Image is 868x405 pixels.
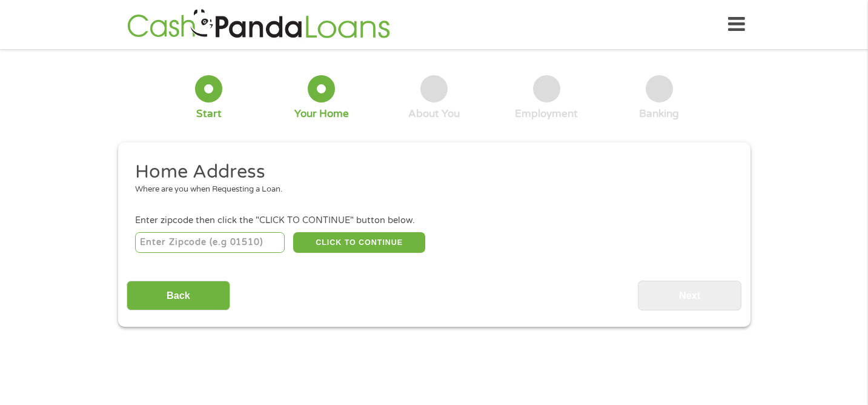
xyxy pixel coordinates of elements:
[196,107,222,121] div: Start
[135,160,724,184] h2: Home Address
[135,184,724,196] div: Where are you when Requesting a Loan.
[408,107,460,121] div: About You
[515,107,578,121] div: Employment
[127,281,230,310] input: Back
[135,214,732,227] div: Enter zipcode then click the "CLICK TO CONTINUE" button below.
[639,107,679,121] div: Banking
[638,281,741,310] input: Next
[294,107,349,121] div: Your Home
[293,232,425,253] button: CLICK TO CONTINUE
[135,232,285,253] input: Enter Zipcode (e.g 01510)
[124,7,394,42] img: GetLoanNow Logo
